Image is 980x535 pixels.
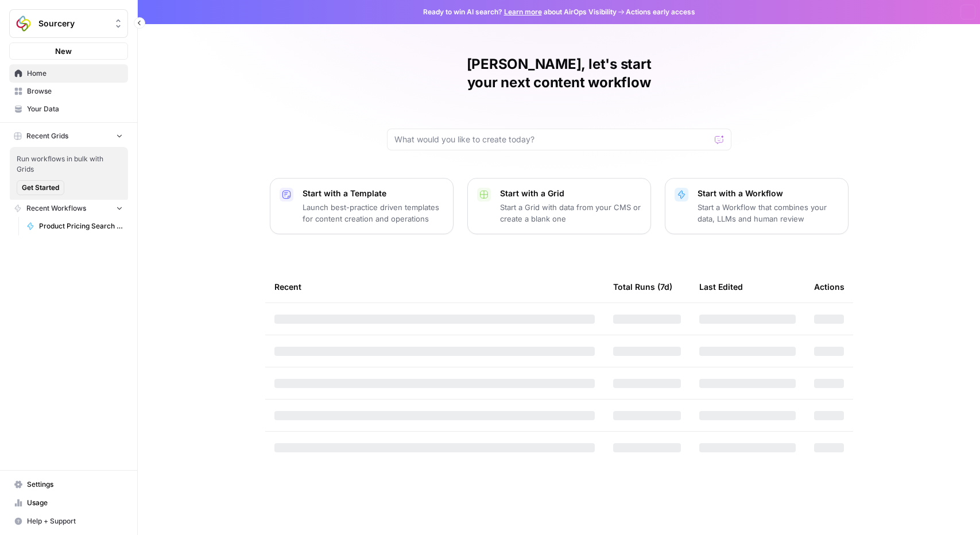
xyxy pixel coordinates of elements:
div: Actions [814,271,845,303]
input: What would you like to create today? [394,134,710,145]
img: Sourcery Logo [13,13,34,34]
span: Help + Support [27,516,123,526]
button: Help + Support [9,512,128,530]
span: Your Data [27,104,123,114]
div: Total Runs (7d) [613,271,672,303]
span: Home [27,68,123,79]
button: Start with a WorkflowStart a Workflow that combines your data, LLMs and human review [665,178,849,234]
button: New [9,42,128,60]
span: Browse [27,86,123,96]
a: Usage [9,494,128,512]
p: Start with a Workflow [698,188,839,199]
span: Usage [27,498,123,508]
span: Settings [27,479,123,490]
button: Recent Workflows [9,200,128,217]
button: Get Started [17,180,64,195]
span: Get Started [22,183,59,193]
span: Ready to win AI search? about AirOps Visibility [423,7,617,17]
span: Recent Grids [26,131,68,141]
button: Start with a TemplateLaunch best-practice driven templates for content creation and operations [270,178,454,234]
p: Start with a Template [303,188,444,199]
span: Actions early access [626,7,695,17]
div: Last Edited [699,271,743,303]
div: Recent [274,271,595,303]
span: Run workflows in bulk with Grids [17,154,121,175]
span: Sourcery [38,18,108,29]
button: Workspace: Sourcery [9,9,128,38]
a: Settings [9,475,128,494]
p: Start a Workflow that combines your data, LLMs and human review [698,201,839,224]
a: Product Pricing Search - 2025 [21,217,128,235]
a: Home [9,64,128,83]
h1: [PERSON_NAME], let's start your next content workflow [387,55,731,92]
p: Launch best-practice driven templates for content creation and operations [303,201,444,224]
span: New [55,45,72,57]
button: Start with a GridStart a Grid with data from your CMS or create a blank one [467,178,651,234]
span: Product Pricing Search - 2025 [39,221,123,231]
a: Learn more [504,7,542,16]
button: Recent Grids [9,127,128,145]
p: Start a Grid with data from your CMS or create a blank one [500,201,641,224]
p: Start with a Grid [500,188,641,199]
a: Browse [9,82,128,100]
a: Your Data [9,100,128,118]
span: Recent Workflows [26,203,86,214]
